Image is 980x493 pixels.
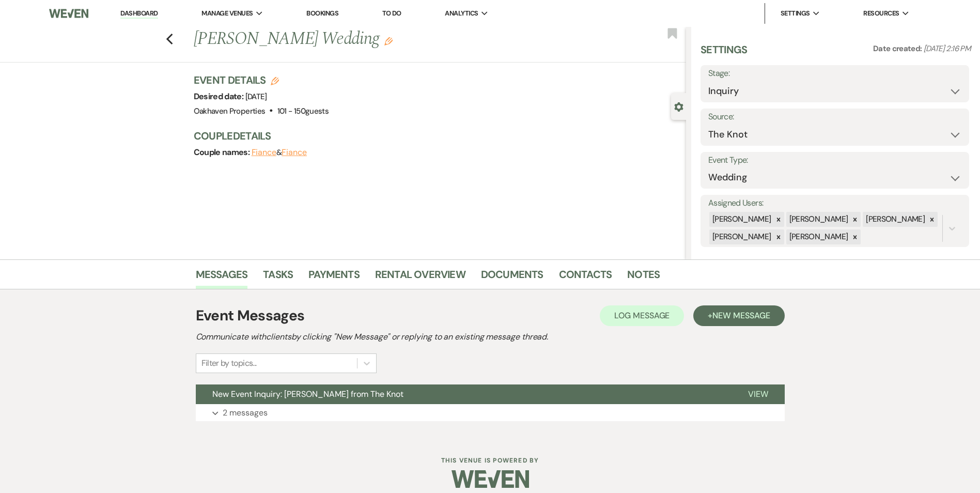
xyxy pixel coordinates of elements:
[674,101,683,111] button: Close lead details
[245,91,267,102] span: [DATE]
[384,36,393,45] button: Edit
[924,43,971,54] span: [DATE] 2:16 PM
[559,266,612,289] a: Contacts
[263,266,293,289] a: Tasks
[627,266,660,289] a: Notes
[282,148,307,157] button: Fiance
[196,384,732,404] button: New Event Inquiry: [PERSON_NAME] from The Knot
[614,310,670,321] span: Log Message
[120,9,158,19] a: Dashboard
[445,8,478,19] span: Analytics
[252,147,307,158] span: &
[481,266,543,289] a: Documents
[306,9,338,18] a: Bookings
[709,229,773,244] div: [PERSON_NAME]
[786,212,850,227] div: [PERSON_NAME]
[194,106,266,116] span: Oakhaven Properties
[252,148,277,157] button: Fiance
[863,8,899,19] span: Resources
[196,331,785,343] h2: Communicate with clients by clicking "New Message" or replying to an existing message thread.
[194,147,252,158] span: Couple names:
[693,305,784,326] button: +New Message
[201,357,257,369] div: Filter by topics...
[49,3,88,24] img: Weven Logo
[196,305,305,327] h1: Event Messages
[709,212,773,227] div: [PERSON_NAME]
[196,404,785,422] button: 2 messages
[223,406,268,420] p: 2 messages
[863,212,926,227] div: [PERSON_NAME]
[708,153,961,168] label: Event Type:
[748,389,768,399] span: View
[712,310,770,321] span: New Message
[701,42,748,65] h3: Settings
[873,43,924,54] span: Date created:
[375,266,465,289] a: Rental Overview
[308,266,360,289] a: Payments
[194,129,676,143] h3: Couple Details
[708,66,961,81] label: Stage:
[196,266,248,289] a: Messages
[201,8,253,19] span: Manage Venues
[732,384,785,404] button: View
[382,9,401,18] a: To Do
[600,305,684,326] button: Log Message
[194,27,584,52] h1: [PERSON_NAME] Wedding
[786,229,850,244] div: [PERSON_NAME]
[708,196,961,211] label: Assigned Users:
[194,73,329,87] h3: Event Details
[277,106,329,116] span: 101 - 150 guests
[708,110,961,125] label: Source:
[194,91,245,102] span: Desired date:
[781,8,810,19] span: Settings
[212,389,403,399] span: New Event Inquiry: [PERSON_NAME] from The Knot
